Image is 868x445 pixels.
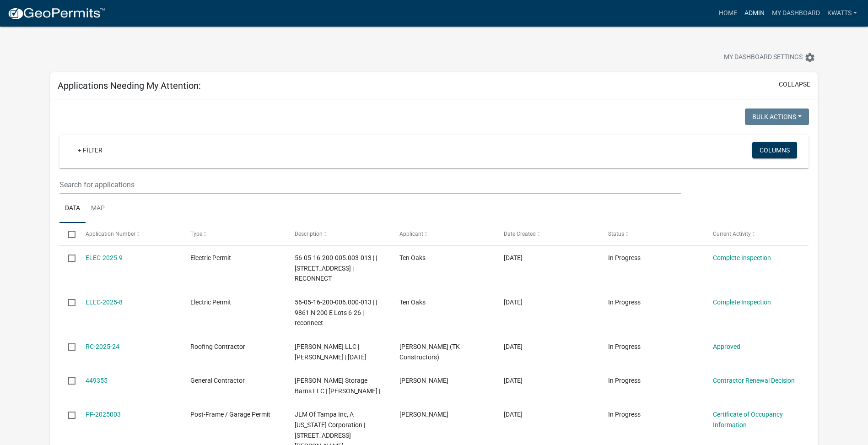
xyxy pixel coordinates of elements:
[713,343,740,350] a: Approved
[86,194,110,223] a: Map
[86,231,135,237] span: Application Number
[295,231,323,237] span: Description
[286,223,390,245] datatable-header-cell: Description
[390,223,495,245] datatable-header-cell: Applicant
[713,254,771,261] a: Complete Inspection
[768,5,824,22] a: My Dashboard
[190,411,270,418] span: Post-Frame / Garage Permit
[724,52,803,63] span: My Dashboard Settings
[86,343,119,350] a: RC-2025-24
[504,231,536,237] span: Date Created
[86,254,123,261] a: ELEC-2025-9
[399,377,448,384] span: Marvin Raber
[190,343,245,350] span: Roofing Contractor
[295,254,377,282] span: 56-05-16-200-005.003-013 | | 2103 E St Rd 10 Lots 49-69 | RECONNECT
[399,343,460,361] span: Scott Hess (TK Constructors)
[713,377,795,384] a: Contractor Renewal Decision
[86,298,123,306] a: ELEC-2025-8
[295,377,380,395] span: Raber Storage Barns LLC | Marvin Raber |
[745,109,809,125] button: Bulk Actions
[70,142,110,158] a: + Filter
[608,343,641,350] span: In Progress
[86,377,108,384] a: 449355
[295,343,367,361] span: Selene Lopez LLC | Selene Lopez | 12/31/2025
[58,80,201,91] h5: Applications Needing My Attention:
[504,377,523,384] span: 07/14/2025
[59,223,77,245] datatable-header-cell: Select
[399,231,423,237] span: Applicant
[824,5,861,22] a: Kwatts
[608,411,641,418] span: In Progress
[608,231,624,237] span: Status
[190,377,245,384] span: General Contractor
[190,254,231,261] span: Electric Permit
[190,231,202,237] span: Type
[741,5,768,22] a: Admin
[504,254,523,261] span: 09/16/2025
[608,254,641,261] span: In Progress
[608,377,641,384] span: In Progress
[704,223,808,245] datatable-header-cell: Current Activity
[399,298,426,306] span: Ten Oaks
[804,52,815,63] i: settings
[713,231,751,237] span: Current Activity
[399,411,448,418] span: Larry Boston
[190,298,231,306] span: Electric Permit
[608,298,641,306] span: In Progress
[86,411,121,418] a: PF-2025003
[717,49,823,66] button: My Dashboard Settingssettings
[59,175,681,194] input: Search for applications
[713,411,783,429] a: Certificate of Occupancy Information
[295,298,377,327] span: 56-05-16-200-006.000-013 | | 9861 N 200 E Lots 6-26 | reconnect
[504,411,523,418] span: 01/16/2025
[779,80,810,89] button: collapse
[752,142,797,158] button: Columns
[599,223,704,245] datatable-header-cell: Status
[59,194,86,223] a: Data
[715,5,741,22] a: Home
[399,254,426,261] span: Ten Oaks
[713,298,771,306] a: Complete Inspection
[77,223,181,245] datatable-header-cell: Application Number
[504,298,523,306] span: 09/16/2025
[182,223,286,245] datatable-header-cell: Type
[495,223,599,245] datatable-header-cell: Date Created
[504,343,523,350] span: 09/09/2025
